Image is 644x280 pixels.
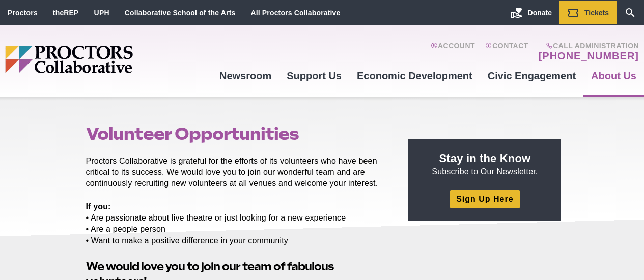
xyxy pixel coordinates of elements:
a: theREP [53,9,79,17]
a: Contact [485,42,528,62]
img: Proctors logo [5,46,211,73]
a: Search [617,1,644,24]
a: Tickets [559,1,617,24]
a: Collaborative School of the Arts [125,9,236,17]
h1: Volunteer Opportunities [86,124,385,143]
a: About Us [583,62,644,89]
a: Sign Up Here [450,190,519,208]
a: Proctors [8,9,38,17]
a: Support Us [279,62,349,89]
a: UPH [94,9,109,17]
p: Subscribe to Our Newsletter. [421,151,549,177]
span: Donate [528,9,552,17]
span: Tickets [584,9,609,17]
a: Civic Engagement [480,62,583,89]
strong: Stay in the Know [439,152,531,165]
a: Newsroom [212,62,279,89]
span: Call Administration [536,42,639,50]
strong: If you: [86,202,111,211]
a: [PHONE_NUMBER] [539,50,639,62]
p: Proctors Collaborative is grateful for the efforts of its volunteers who have been critical to it... [86,155,385,189]
p: • Are passionate about live theatre or just looking for a new experience • Are a people person • ... [86,201,385,246]
a: Economic Development [349,62,480,89]
a: All Proctors Collaborative [250,9,340,17]
a: Donate [503,1,559,24]
a: Account [431,42,475,62]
